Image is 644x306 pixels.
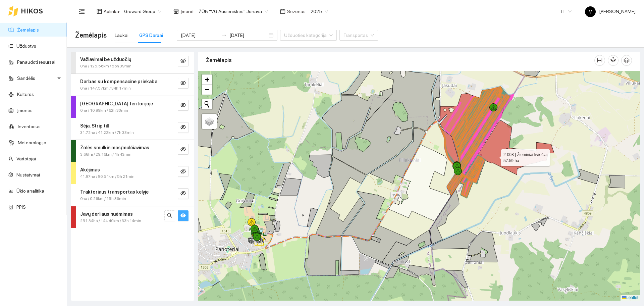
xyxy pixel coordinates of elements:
span: shop [173,9,179,14]
a: Meteorologija [18,140,46,145]
span: 0ha / 0.26km / 15h 39min [80,196,126,202]
span: [PERSON_NAME] [585,9,636,14]
span: swap-right [221,33,227,38]
span: eye-invisible [180,147,186,153]
div: GPS Darbai [139,32,163,39]
strong: Sėja. Strip till [80,123,109,129]
button: eye-invisible [178,56,189,66]
span: 3.68ha / 29.16km / 4h 43min [80,151,131,158]
span: Įmonė : [180,8,195,15]
button: eye-invisible [178,188,189,199]
span: Sandėlis [17,71,55,85]
div: Traktoriaus transportas kelyje0ha / 0.26km / 15h 39mineye-invisible [71,184,194,206]
strong: Žolės smulkinimas/mulčiavimas [80,145,149,150]
span: 2025 [311,6,328,16]
strong: Traktoriaus transportas kelyje [80,189,149,195]
span: calendar [280,9,285,14]
div: Važiavimai be užduočių0ha / 125.56km / 56h 39mineye-invisible [71,52,194,73]
span: − [205,85,209,94]
a: Ūkio analitika [16,188,44,194]
span: 41.87ha / 86.54km / 5h 21min [80,173,135,180]
span: Žemėlapis [75,30,107,41]
button: eye-invisible [178,166,189,177]
div: Žolės smulkinimas/mulčiavimas3.68ha / 29.16km / 4h 43mineye-invisible [71,140,194,162]
div: Darbas su kompensacine priekaba0ha / 147.57km / 34h 17mineye-invisible [71,74,194,96]
span: eye [180,213,186,219]
span: 31.72ha / 41.22km / 7h 33min [80,130,134,136]
span: column-width [595,58,605,63]
a: Layers [202,114,217,129]
input: Pabaigos data [229,32,267,39]
span: search [167,213,172,219]
span: V [589,6,592,17]
button: eye-invisible [178,100,189,111]
span: eye-invisible [180,80,186,87]
a: Leaflet [622,295,638,300]
input: Pradžios data [181,32,219,39]
button: Initiate a new search [202,99,212,109]
span: + [205,75,209,84]
div: [GEOGRAPHIC_DATA] teritorijoje0ha / 10.89km / 62h 33mineye-invisible [71,96,194,118]
span: LT [561,6,572,16]
strong: Darbas su kompensacine priekaba [80,79,157,84]
span: eye-invisible [180,102,186,109]
span: eye-invisible [180,58,186,64]
span: eye-invisible [180,169,186,175]
button: column-width [594,55,605,66]
span: 0ha / 147.57km / 34h 17min [80,85,131,92]
div: Akėjimas41.87ha / 86.54km / 5h 21mineye-invisible [71,162,194,184]
a: Įmonės [17,108,33,113]
button: eye-invisible [178,78,189,89]
strong: Važiavimai be užduočių [80,57,131,62]
button: menu-fold [75,5,89,18]
a: Užduotys [16,43,36,49]
span: to [221,33,227,38]
div: Javų derliaus nuėmimas251.34ha / 144.49km / 33h 14minsearcheye [71,206,194,228]
a: PPIS [16,204,26,210]
span: close-circle [269,33,273,38]
div: Sėja. Strip till31.72ha / 41.22km / 7h 33mineye-invisible [71,118,194,140]
span: eye-invisible [180,124,186,131]
button: eye-invisible [178,122,189,133]
span: Aplinka : [104,8,120,15]
span: Groward Group [124,6,161,16]
a: Žemėlapis [17,27,39,33]
span: 251.34ha / 144.49km / 33h 14min [80,218,141,224]
button: search [164,210,175,221]
button: eye [178,210,189,221]
strong: [GEOGRAPHIC_DATA] teritorijoje [80,101,153,106]
a: Inventorius [18,124,41,129]
div: Laukai [115,32,128,39]
span: Sezonas : [287,8,307,15]
a: Panaudoti resursai [17,59,55,65]
strong: Akėjimas [80,167,100,172]
div: Žemėlapis [206,51,594,70]
span: eye-invisible [180,191,186,197]
span: 0ha / 10.89km / 62h 33min [80,107,128,114]
span: ŽŪB "VG Ausieniškės" Jonava [199,6,268,16]
a: Kultūros [17,92,34,97]
span: layout [97,9,102,14]
a: Nustatymai [16,172,40,177]
button: eye-invisible [178,144,189,155]
strong: Javų derliaus nuėmimas [80,211,133,217]
a: Vartotojai [16,156,36,161]
span: 0ha / 125.56km / 56h 39min [80,63,131,69]
a: Zoom in [202,74,212,85]
span: menu-fold [79,8,85,14]
a: Zoom out [202,85,212,95]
